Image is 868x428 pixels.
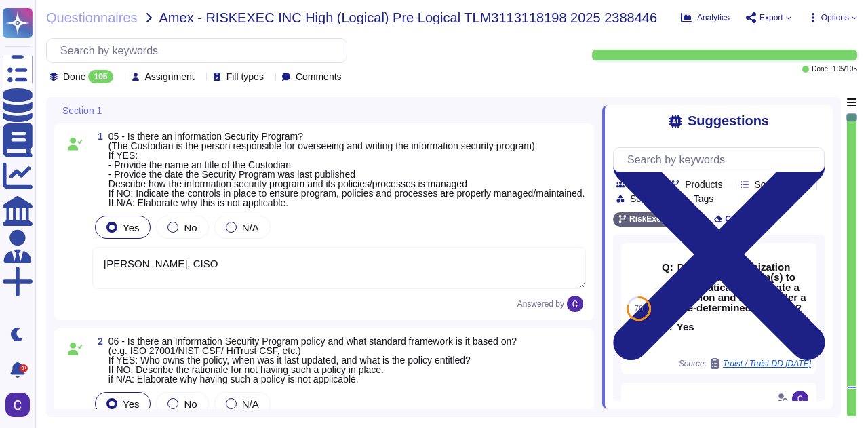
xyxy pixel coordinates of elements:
span: Yes [123,222,139,233]
span: Assignment [145,72,195,81]
span: 1 [92,132,103,141]
button: user [3,390,39,420]
span: No [184,398,197,410]
span: Options [821,14,849,22]
textarea: [PERSON_NAME], CISO [92,247,586,289]
span: 2 [92,336,103,346]
input: Search by keywords [620,148,824,172]
span: Questionnaires [46,11,138,24]
span: Done: [812,66,830,73]
span: 06 - Is there an Information Security Program policy and what standard framework is it based on? ... [108,336,517,385]
span: Export [759,14,783,22]
span: Analytics [697,14,730,22]
img: user [5,393,30,417]
div: 9+ [20,364,28,372]
img: user [792,391,808,407]
input: Search by keywords [54,39,347,62]
span: Done [63,72,85,81]
span: N/A [242,222,259,233]
span: Amex - RISKEXEC INC High (Logical) Pre Logical TLM3113118198 2025 2388446 [159,11,658,24]
span: 79 [634,305,643,313]
img: user [567,296,583,312]
span: Fill types [226,72,264,81]
span: 105 / 105 [833,66,857,73]
span: 05 - Is there an information Security Program? (The Custodian is the person responsible for overs... [108,131,585,208]
span: Answered by [517,300,564,308]
span: Yes [123,398,139,410]
button: Analytics [681,12,730,23]
span: Comments [296,72,342,81]
span: No [184,222,197,233]
span: Section 1 [62,106,102,115]
div: 105 [88,70,113,83]
span: N/A [242,398,259,410]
